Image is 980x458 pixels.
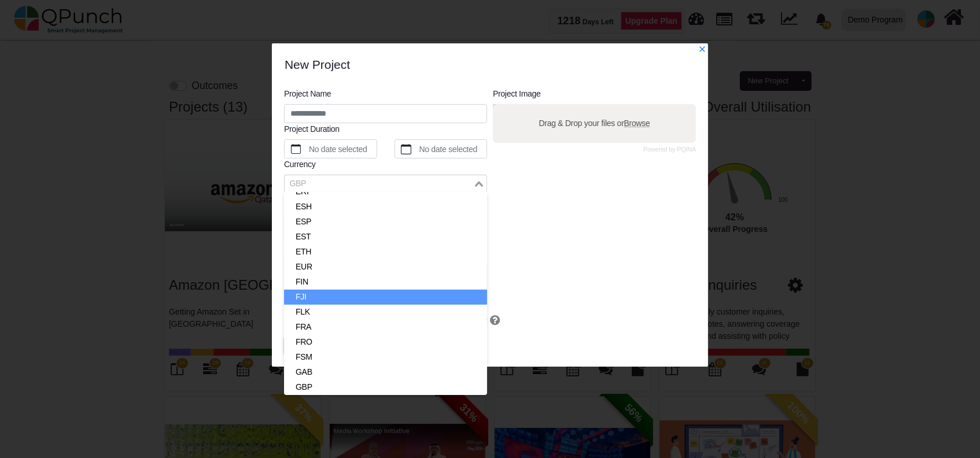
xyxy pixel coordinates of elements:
[284,305,487,320] li: FLK
[284,215,487,230] li: ESP
[284,320,487,335] li: FRA
[698,45,706,54] a: x
[284,88,331,100] label: Project Name
[401,144,411,154] svg: calendar
[284,275,487,290] li: FIN
[284,260,487,275] li: EUR
[284,365,487,380] li: GAB
[535,113,654,134] label: Drag & Drop your files or
[284,175,487,193] div: Search for option
[490,317,500,326] a: Help
[284,123,340,135] label: Project Duration
[284,230,487,245] li: EST
[284,395,487,410] li: GEO
[395,140,418,158] button: calendar
[284,245,487,260] li: ETH
[493,88,541,100] label: Project Image
[698,45,706,53] svg: x
[284,335,487,350] li: FRO
[643,147,696,152] a: Powered by PQINA
[307,140,377,158] label: No date selected
[624,119,650,128] span: Browse
[286,178,472,190] input: Search for option
[285,140,307,158] button: calendar
[284,158,316,171] label: Currency
[284,380,487,395] li: GBP
[417,140,487,158] label: No date selected
[291,144,301,154] svg: calendar
[284,350,487,365] li: FSM
[284,200,487,215] li: ESH
[284,290,487,305] li: FJI
[285,57,627,72] h4: New Project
